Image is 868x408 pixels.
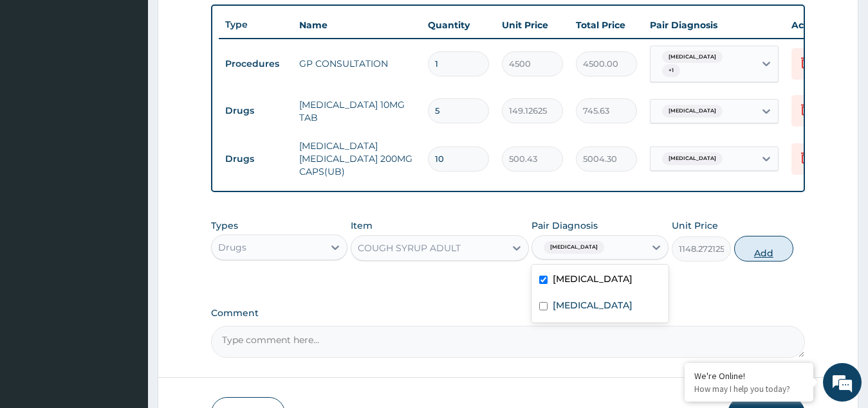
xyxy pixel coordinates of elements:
label: [MEDICAL_DATA] [553,299,633,312]
label: [MEDICAL_DATA] [553,272,633,285]
label: Unit Price [672,219,718,232]
img: d_794563401_company_1708531726252_794563401 [24,64,52,96]
td: GP CONSULTATION [293,51,421,76]
td: Procedures [219,52,293,76]
th: Actions [785,12,849,38]
label: Types [211,220,238,231]
div: We're Online! [694,370,804,382]
span: We're online! [75,122,178,252]
td: [MEDICAL_DATA] 10MG TAB [293,92,421,130]
button: Add [734,236,793,262]
td: [MEDICAL_DATA] [MEDICAL_DATA] 200MG CAPS(UB) [293,133,421,184]
div: Drugs [218,241,246,254]
th: Pair Diagnosis [643,12,785,38]
td: Drugs [219,147,293,171]
textarea: Type your message and hit 'Enter' [6,272,245,317]
td: Drugs [219,99,293,123]
label: Comment [211,308,806,319]
div: COUGH SYRUP ADULT [358,242,461,254]
span: [MEDICAL_DATA] [662,105,723,118]
span: [MEDICAL_DATA] [544,241,604,254]
th: Quantity [421,12,495,38]
th: Total Price [569,12,643,38]
div: Minimize live chat window [211,6,242,37]
th: Unit Price [495,12,569,38]
div: Chat with us now [67,72,216,89]
span: [MEDICAL_DATA] [662,51,723,64]
label: Item [351,219,373,232]
th: Name [293,12,421,38]
th: Type [219,13,293,37]
label: Pair Diagnosis [531,219,598,232]
p: How may I help you today? [694,384,804,395]
span: [MEDICAL_DATA] [662,152,723,165]
span: + 1 [662,64,680,77]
